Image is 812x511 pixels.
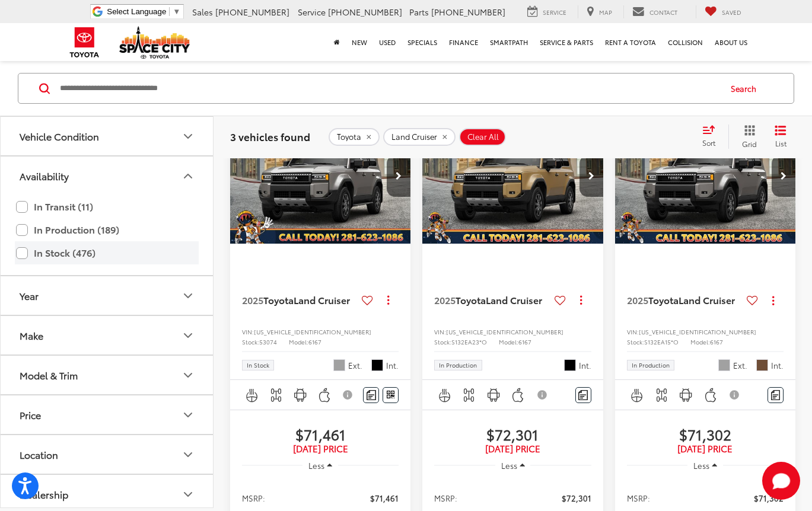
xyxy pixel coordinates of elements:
label: In Stock (476) [16,242,198,263]
span: Service [543,8,566,17]
button: Next image [772,155,795,197]
a: 2025ToyotaLand Cruiser [434,293,549,306]
button: Vehicle ConditionVehicle Condition [1,117,214,155]
span: Clear All [467,132,499,142]
span: 2025 [434,293,456,306]
div: Vehicle Condition [20,130,99,142]
div: Dealership [181,487,195,502]
span: S132EA15*O [644,337,679,346]
a: My Saved Vehicles [696,5,750,18]
a: 2025 Toyota Land Cruiser Land Cruiser2025 Toyota Land Cruiser Land Cruiser2025 Toyota Land Cruise... [230,108,412,244]
span: Stock: [627,337,644,346]
button: Window Sticker [383,387,399,403]
a: 2025 Toyota Land Cruiser Land Cruiser2025 Toyota Land Cruiser Land Cruiser2025 Toyota Land Cruise... [422,108,604,244]
span: [PHONE_NUMBER] [431,6,505,18]
button: View Disclaimer [533,382,553,407]
div: Price [20,409,41,420]
button: Comments [768,387,784,403]
span: VIN: [434,327,446,336]
div: Availability [181,169,195,183]
a: 2025ToyotaLand Cruiser [242,293,357,306]
a: Specials [402,23,443,61]
button: View Disclaimer [339,382,358,407]
span: [DATE] Price [627,443,784,455]
div: Location [181,448,195,462]
span: S132EA23*O [451,337,487,346]
span: Sort [702,138,715,148]
span: 2025 [242,293,263,306]
button: Comments [575,387,591,403]
span: Ext. [733,360,747,371]
button: LocationLocation [1,435,214,474]
button: Toggle Chat Window [762,462,800,500]
div: Vehicle Condition [181,129,195,143]
span: $72,301 [562,492,591,504]
span: [US_VEHICLE_IDENTIFICATION_NUMBER] [254,327,371,336]
a: Map [578,5,621,18]
span: Int. [771,360,784,371]
img: Toyota [62,23,107,62]
span: Parts [409,6,429,18]
span: Select Language [107,7,166,16]
span: Java Leather [756,359,768,371]
button: View Disclaimer [725,382,746,407]
div: Location [20,449,58,460]
button: Next image [387,155,410,197]
span: Land Cruiser [391,132,437,142]
label: In Transit (11) [16,196,198,217]
span: VIN: [627,327,639,336]
span: $71,461 [242,425,399,443]
div: Make [181,328,195,343]
span: Int. [579,360,591,371]
div: 2025 Toyota Land Cruiser Land Cruiser 0 [230,108,412,244]
div: Availability [20,170,69,181]
img: 2025 Toyota Land Cruiser Land Cruiser [614,108,797,245]
span: 6167 [710,337,723,346]
i: Window Sticker [387,390,394,400]
div: Year [181,289,195,303]
a: Rent a Toyota [599,23,662,61]
input: Search by Make, Model, or Keyword [59,75,719,103]
span: Model: [289,337,308,346]
span: 53074 [259,337,277,346]
span: [PHONE_NUMBER] [215,6,289,18]
span: Less [693,460,709,471]
span: In Stock [247,362,269,368]
span: In Production [439,362,477,368]
span: Stock: [434,337,451,346]
span: Service [298,6,326,18]
div: Model & Trim [20,369,78,381]
div: Make [20,330,43,341]
span: [US_VEHICLE_IDENTIFICATION_NUMBER] [639,327,756,336]
span: Model: [690,337,710,346]
span: 2025 [627,293,648,306]
button: AvailabilityAvailability [1,157,214,195]
svg: Start Chat [762,462,800,500]
span: Land Cruiser [294,293,350,306]
span: Ext. [348,360,362,371]
span: Int. [386,360,399,371]
button: Actions [571,290,591,311]
button: MakeMake [1,316,214,354]
button: Model & TrimModel & Trim [1,356,214,394]
span: Contact [649,8,677,17]
span: MSRP: [627,492,650,504]
img: Apple CarPlay [511,388,526,403]
span: [DATE] Price [434,443,591,455]
img: Heated Steering Wheel [244,388,259,403]
div: Price [181,408,195,422]
span: Black Leather [564,359,576,371]
span: $71,302 [627,425,784,443]
span: $71,302 [754,492,784,504]
span: In Production [632,362,670,368]
span: Stock: [242,337,259,346]
span: Less [501,460,517,471]
a: Service [518,5,575,18]
img: Apple CarPlay [317,388,332,403]
span: Grid [742,139,757,149]
button: Actions [378,290,399,311]
span: ▼ [173,7,180,16]
button: PricePrice [1,395,214,434]
button: List View [766,125,795,149]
